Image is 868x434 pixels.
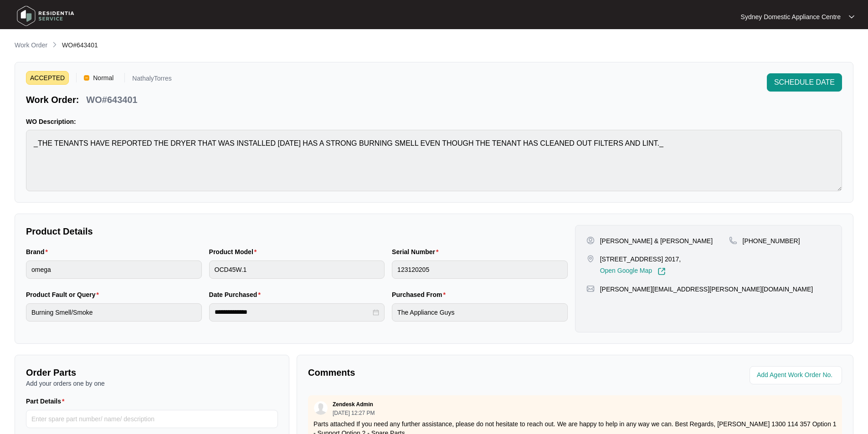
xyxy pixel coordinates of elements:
[743,236,800,245] p: [PHONE_NUMBER]
[26,366,278,379] p: Order Parts
[209,290,264,299] label: Date Purchased
[84,75,89,81] img: Vercel Logo
[26,397,68,406] label: Part Details
[308,366,569,379] p: Comments
[132,75,171,85] p: NathalyTorres
[657,267,666,276] img: Link-External
[757,370,837,381] input: Add Agent Work Order No.
[600,267,666,276] a: Open Google Map
[13,41,49,51] a: Work Order
[392,303,568,322] input: Purchased From
[62,41,98,49] span: WO#643401
[333,401,373,408] p: Zendesk Admin
[26,130,842,191] textarea: _THE TENANTS HAVE REPORTED THE DRYER THAT WAS INSTALLED [DATE] HAS A STRONG BURNING SMELL EVEN TH...
[741,12,841,21] p: Sydney Domestic Appliance Centre
[26,225,568,238] p: Product Details
[51,41,58,48] img: chevron-right
[586,255,595,263] img: map-pin
[215,307,371,317] input: Date Purchased
[392,290,449,299] label: Purchased From
[26,247,51,256] label: Brand
[26,379,278,388] p: Add your orders one by one
[392,260,568,279] input: Serial Number
[729,236,737,245] img: map-pin
[26,71,69,85] span: ACCEPTED
[15,41,47,50] p: Work Order
[586,285,595,293] img: map-pin
[314,401,328,415] img: user.svg
[26,93,79,106] p: Work Order:
[14,2,77,30] img: residentia service logo
[774,77,835,88] span: SCHEDULE DATE
[600,285,813,294] p: [PERSON_NAME][EMAIL_ADDRESS][PERSON_NAME][DOMAIN_NAME]
[600,255,681,264] p: [STREET_ADDRESS] 2017,
[26,303,202,322] input: Product Fault or Query
[600,236,713,245] p: [PERSON_NAME] & [PERSON_NAME]
[849,15,854,19] img: dropdown arrow
[209,260,385,279] input: Product Model
[767,73,842,92] button: SCHEDULE DATE
[333,410,375,416] p: [DATE] 12:27 PM
[26,260,202,279] input: Brand
[26,290,103,299] label: Product Fault or Query
[89,71,117,85] span: Normal
[209,247,261,256] label: Product Model
[26,117,842,126] p: WO Description:
[86,93,137,106] p: WO#643401
[392,247,442,256] label: Serial Number
[586,236,595,245] img: user-pin
[26,410,278,428] input: Part Details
